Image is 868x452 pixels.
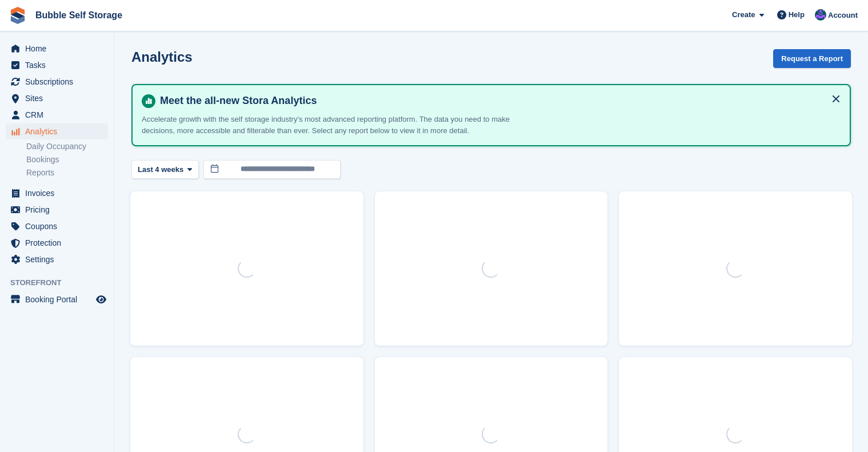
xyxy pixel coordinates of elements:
[6,57,108,73] a: menu
[26,141,108,152] a: Daily Occupancy
[131,49,193,65] h2: Analytics
[732,9,755,21] span: Create
[6,202,108,218] a: menu
[25,107,94,123] span: CRM
[6,123,108,139] a: menu
[26,154,108,165] a: Bookings
[773,49,851,68] button: Request a Report
[828,10,858,21] span: Account
[142,114,542,136] p: Accelerate growth with the self storage industry's most advanced reporting platform. The data you...
[6,41,108,57] a: menu
[25,90,94,106] span: Sites
[6,218,108,234] a: menu
[10,277,114,289] span: Storefront
[25,185,94,201] span: Invoices
[155,94,841,107] h4: Meet the all-new Stora Analytics
[31,6,127,25] a: Bubble Self Storage
[9,7,26,24] img: stora-icon-8386f47178a22dfd0bd8f6a31ec36ba5ce8667c1dd55bd0f319d3a0aa187defe.svg
[25,57,94,73] span: Tasks
[6,291,108,307] a: menu
[25,251,94,267] span: Settings
[25,74,94,90] span: Subscriptions
[131,160,199,179] button: Last 4 weeks
[6,185,108,201] a: menu
[25,41,94,57] span: Home
[25,235,94,251] span: Protection
[25,123,94,139] span: Analytics
[6,107,108,123] a: menu
[25,291,94,307] span: Booking Portal
[94,293,108,306] a: Preview store
[6,90,108,106] a: menu
[25,202,94,218] span: Pricing
[6,74,108,90] a: menu
[138,164,183,175] span: Last 4 weeks
[6,251,108,267] a: menu
[6,235,108,251] a: menu
[25,218,94,234] span: Coupons
[26,167,108,178] a: Reports
[815,9,826,21] img: Stuart Jackson
[789,9,805,21] span: Help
